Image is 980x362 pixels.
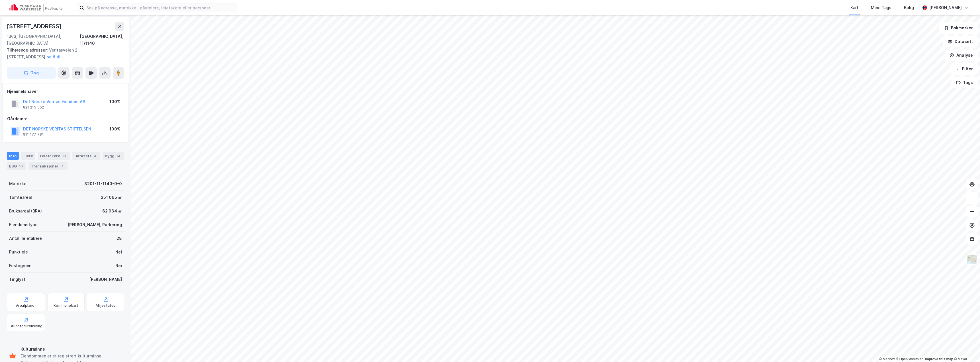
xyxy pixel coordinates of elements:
[9,235,42,242] div: Antall leietakere
[896,357,924,361] a: OpenStreetMap
[879,357,895,361] a: Mapbox
[951,77,978,88] button: Tags
[7,33,80,47] div: 1363, [GEOGRAPHIC_DATA], [GEOGRAPHIC_DATA]
[7,115,124,122] div: Gårdeiere
[967,254,977,265] img: Z
[945,50,978,61] button: Analyse
[950,63,978,75] button: Filter
[7,48,49,52] span: Tilhørende adresser:
[72,152,100,160] div: Datasett
[7,162,26,170] div: ESG
[9,208,42,214] div: Bruksareal (BRA)
[9,180,28,187] div: Matrikkel
[9,249,28,255] div: Punktleie
[84,3,236,12] input: Søk på adresse, matrikkel, gårdeiere, leietakere eller personer
[116,153,121,159] div: 13
[16,303,36,308] div: Arealplaner
[84,180,122,187] div: 3201-11-1140-0-0
[101,194,122,201] div: 251 065 ㎡
[850,4,858,11] div: Kart
[21,346,122,353] div: Kulturminne
[9,276,25,283] div: Tinglyst
[18,163,24,169] div: 16
[28,162,68,170] div: Transaksjoner
[925,357,953,361] a: Improve this map
[115,262,122,269] div: Nei
[23,132,44,137] div: 911 177 781
[7,152,19,160] div: Info
[9,262,31,269] div: Festegrunn
[96,303,116,308] div: Miljøstatus
[89,276,122,283] div: [PERSON_NAME]
[929,4,962,11] div: [PERSON_NAME]
[54,303,78,308] div: Kommunekart
[103,152,124,160] div: Bygg
[92,153,98,159] div: 3
[68,221,122,228] div: [PERSON_NAME], Parkering
[9,194,32,201] div: Tomteareal
[61,153,68,159] div: 28
[7,88,124,95] div: Hjemmelshaver
[9,221,38,228] div: Eiendomstype
[80,33,124,47] div: [GEOGRAPHIC_DATA], 11/1140
[23,105,44,110] div: 821 215 552
[38,152,70,160] div: Leietakere
[109,126,121,132] div: 100%
[21,152,35,160] div: Eiere
[102,208,122,214] div: 62 064 ㎡
[939,22,978,34] button: Bokmerker
[109,98,121,105] div: 100%
[7,67,56,79] button: Tag
[117,235,122,242] div: 28
[9,324,42,328] div: Grunnforurensning
[943,36,978,47] button: Datasett
[9,4,63,12] img: cushman-wakefield-realkapital-logo.202ea83816669bd177139c58696a8fa1.svg
[904,4,914,11] div: Bolig
[60,163,65,169] div: 1
[115,249,122,255] div: Nei
[7,22,63,31] div: [STREET_ADDRESS]
[7,47,120,60] div: Veritasveien 2, [STREET_ADDRESS]
[952,335,980,362] iframe: Chat Widget
[871,4,891,11] div: Mine Tags
[952,335,980,362] div: Kontrollprogram for chat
